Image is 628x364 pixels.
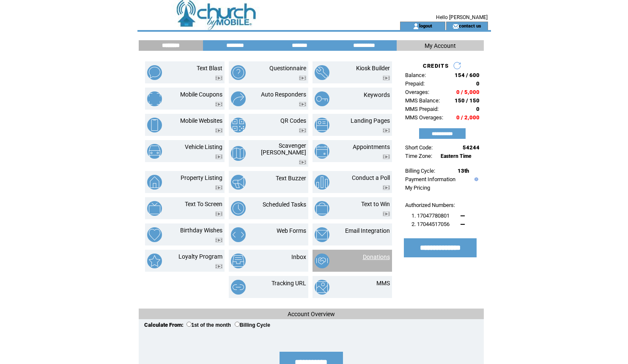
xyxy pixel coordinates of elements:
span: Billing Cycle: [405,168,435,174]
a: Mobile Coupons [180,91,222,98]
img: video.png [383,128,390,133]
img: landing-pages.png [315,118,329,132]
img: tracking-url.png [231,280,246,295]
img: appointments.png [315,144,329,159]
span: Calculate From: [144,322,184,328]
a: contact us [459,23,481,28]
img: video.png [215,264,222,269]
span: CREDITS [423,63,449,69]
img: text-blast.png [147,65,162,80]
span: MMS Prepaid: [405,106,439,112]
a: MMS [376,280,390,287]
span: MMS Overages: [405,114,443,121]
a: Keywords [364,91,390,98]
img: kiosk-builder.png [315,65,329,80]
span: 0 [476,80,480,87]
span: MMS Balance: [405,97,440,104]
img: property-listing.png [147,175,162,190]
span: Overages: [405,89,429,95]
a: Questionnaire [269,65,306,72]
span: 150 / 150 [455,97,480,104]
span: 154 / 600 [455,72,480,78]
img: keywords.png [315,91,329,106]
img: vehicle-listing.png [147,144,162,159]
a: Loyalty Program [178,253,222,260]
img: video.png [215,154,222,159]
img: video.png [215,185,222,190]
a: Payment Information [405,176,455,182]
a: Scheduled Tasks [263,201,306,208]
img: video.png [215,238,222,243]
a: Tracking URL [271,280,306,287]
span: Time Zone: [405,153,432,159]
img: account_icon.gif [413,23,419,30]
input: Billing Cycle [235,322,240,327]
a: logout [419,23,432,28]
img: email-integration.png [315,227,329,242]
a: Appointments [353,143,390,150]
input: 1st of the month [186,322,192,327]
a: QR Codes [280,117,306,124]
img: video.png [383,76,390,80]
img: conduct-a-poll.png [315,175,329,190]
img: text-buzzer.png [231,175,246,190]
img: loyalty-program.png [147,254,162,268]
a: Property Listing [181,174,222,181]
a: Auto Responders [261,91,306,98]
a: Email Integration [345,227,390,234]
span: My Account [425,42,456,49]
img: video.png [215,76,222,80]
img: qr-codes.png [231,118,246,132]
a: Text Buzzer [276,175,306,182]
img: video.png [299,102,306,107]
img: text-to-win.png [315,201,329,216]
img: birthday-wishes.png [147,227,162,242]
span: Account Overview [288,311,335,317]
a: Conduct a Poll [352,174,390,181]
img: scheduled-tasks.png [231,201,246,216]
span: Authorized Numbers: [405,202,455,208]
span: 13th [458,168,469,174]
img: questionnaire.png [231,65,246,80]
img: video.png [215,102,222,107]
a: Donations [363,254,390,260]
label: Billing Cycle [235,322,270,328]
span: 0 [476,106,480,112]
img: mms.png [315,280,329,295]
img: video.png [383,212,390,216]
img: scavenger-hunt.png [231,146,246,161]
img: video.png [299,160,306,165]
img: contact_us_icon.gif [452,23,459,30]
a: Web Forms [277,227,306,234]
img: video.png [383,154,390,159]
a: Text Blast [197,65,222,72]
a: Vehicle Listing [185,143,222,150]
img: video.png [383,185,390,190]
a: Text to Win [361,201,390,207]
span: 2. 17044517056 [411,221,450,227]
img: inbox.png [231,254,246,268]
a: Landing Pages [351,117,390,124]
span: Balance: [405,72,426,78]
img: video.png [215,128,222,133]
span: 0 / 5,000 [456,89,480,95]
a: Scavenger [PERSON_NAME] [261,142,306,156]
img: video.png [299,128,306,133]
a: Birthday Wishes [180,227,222,234]
img: web-forms.png [231,227,246,242]
a: My Pricing [405,185,430,191]
span: Short Code: [405,144,433,151]
a: Mobile Websites [180,117,222,124]
label: 1st of the month [186,322,231,328]
img: text-to-screen.png [147,201,162,216]
img: help.gif [472,177,478,181]
a: Text To Screen [185,201,222,207]
a: Inbox [291,254,306,260]
span: Prepaid: [405,80,425,87]
span: Eastern Time [441,153,472,159]
img: mobile-coupons.png [147,91,162,106]
img: auto-responders.png [231,91,246,106]
span: Hello [PERSON_NAME] [436,14,488,20]
span: 0 / 2,000 [456,114,480,121]
img: donations.png [315,254,329,268]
